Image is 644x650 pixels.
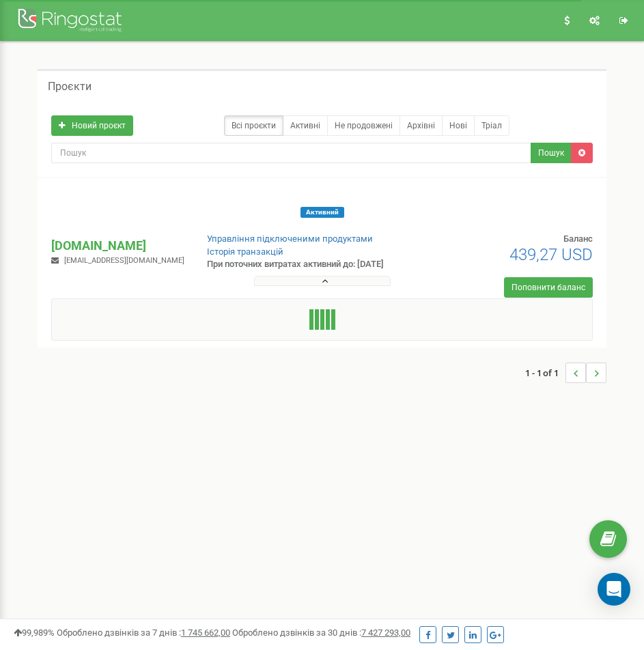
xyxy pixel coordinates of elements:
span: Оброблено дзвінків за 30 днів : [232,627,410,638]
span: Оброблено дзвінків за 7 днів : [57,627,230,638]
span: [EMAIL_ADDRESS][DOMAIN_NAME] [64,256,184,265]
a: Не продовжені [327,115,400,136]
span: 99,989% [14,627,55,638]
a: Історія транзакцій [207,246,283,257]
u: 1 745 662,00 [181,627,230,638]
div: Open Intercom Messenger [598,573,630,606]
u: 7 427 293,00 [361,627,410,638]
input: Пошук [51,143,531,163]
h5: Проєкти [48,81,92,93]
nav: ... [525,349,606,397]
a: Новий проєкт [51,115,133,136]
a: Поповнити баланс [504,277,593,298]
a: Архівні [400,115,443,136]
p: [DOMAIN_NAME] [51,237,184,255]
a: Нові [442,115,475,136]
a: Управління підключеними продуктами [207,234,373,244]
span: 1 - 1 of 1 [525,363,565,383]
p: При поточних витратах активний до: [DATE] [207,258,384,271]
a: Активні [283,115,328,136]
a: Тріал [474,115,509,136]
a: Всі проєкти [224,115,283,136]
span: Баланс [563,234,593,244]
button: Пошук [531,143,572,163]
span: 439,27 USD [509,245,593,264]
span: Активний [300,207,344,218]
